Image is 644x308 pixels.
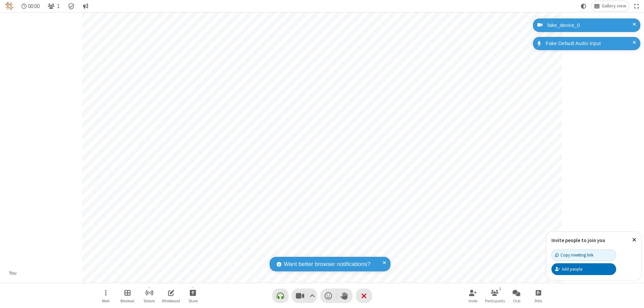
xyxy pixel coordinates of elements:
[497,286,503,292] div: 1
[45,1,62,11] button: Open participant list
[65,1,78,11] div: Meeting details Encryption enabled
[535,299,542,303] span: Polls
[102,299,109,303] span: More
[578,1,589,11] button: Using system theme
[80,1,91,11] button: Conversation
[485,299,505,303] span: Participants
[545,22,635,29] div: fake_device_0
[485,286,505,305] button: Open participant list
[513,299,521,303] span: Chat
[463,286,483,305] button: Invite participants (⌘+Shift+I)
[144,299,155,303] span: Stream
[28,3,40,9] span: 00:00
[162,299,180,303] span: Whiteboard
[543,40,635,47] div: Fake Default Audio Input
[120,299,135,303] span: Breakout
[627,232,641,248] button: Close popover
[528,286,548,305] button: Open poll
[189,299,198,303] span: Share
[602,3,626,9] span: Gallery view
[183,286,203,305] button: Start sharing
[320,288,336,303] button: Send a reaction
[555,252,593,258] div: Copy meeting link
[591,1,629,11] button: Change layout
[308,288,317,303] button: Video setting
[272,288,288,303] button: Connect your audio
[139,286,159,305] button: Start streaming
[356,288,372,303] button: End or leave meeting
[161,286,181,305] button: Open shared whiteboard
[5,2,13,10] img: QA Selenium DO NOT DELETE OR CHANGE
[506,286,527,305] button: Open chat
[117,286,138,305] button: Manage Breakout Rooms
[292,288,317,303] button: Stop video (⌘+Shift+V)
[551,237,605,243] label: Invite people to join you
[469,299,477,303] span: Invite
[632,1,642,11] button: Fullscreen
[551,263,616,275] button: Add people
[7,269,19,277] div: You
[336,288,353,303] button: Raise hand
[284,260,370,269] span: Want better browser notifications?
[57,3,60,9] span: 1
[551,249,616,261] button: Copy meeting link
[19,1,43,11] div: Timer
[96,286,116,305] button: Open menu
